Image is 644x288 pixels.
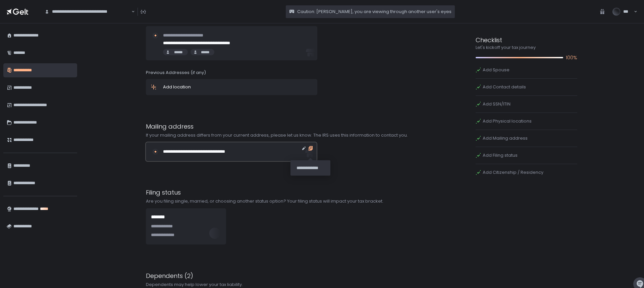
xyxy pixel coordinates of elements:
button: Add location [146,79,317,95]
div: Search for option [40,5,135,19]
div: Dependents (2) [146,271,408,280]
div: Checklist [476,35,578,45]
span: 100% [566,54,577,62]
div: If your mailing address differs from your current address, please let us know. The IRS uses this ... [146,132,408,138]
span: Add Mailing address [483,135,528,141]
div: Are you filing single, married, or choosing another status option? Your filing status will impact... [146,198,408,204]
div: Add location [151,84,312,90]
span: Add Filing status [483,152,518,158]
span: Add Physical locations [483,118,532,124]
span: Add SSN/ITIN [483,101,511,107]
div: Dependents may help lower your tax liability. [146,282,408,288]
span: Add Spouse [483,67,509,73]
div: Let's kickoff your tax journey [476,45,578,51]
span: Add Citizenship / Residency [483,169,543,175]
div: Mailing address [146,122,408,131]
div: Filing status [146,188,408,197]
div: Previous Addresses (if any) [146,70,317,76]
span: Add Contact details [483,84,526,90]
span: Caution: [PERSON_NAME], you are viewing through another user's eyes [297,9,451,15]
